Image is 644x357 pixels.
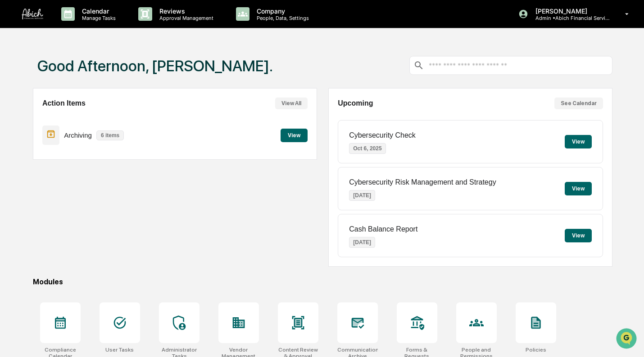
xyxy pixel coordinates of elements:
[5,110,62,126] a: 🖐️Preclearance
[349,131,416,139] p: Cybersecurity Check
[349,225,417,233] p: Cash Balance Report
[75,15,120,21] p: Manage Tasks
[31,69,148,78] div: Start new chat
[75,7,120,15] p: Calendar
[9,115,16,122] div: 🖐️
[63,153,109,160] a: Powered byPylon
[64,131,92,139] p: Archiving
[338,99,373,107] h2: Upcoming
[33,278,612,286] div: Modules
[554,97,603,109] button: See Calendar
[565,229,592,242] button: View
[152,15,218,21] p: Approval Management
[62,110,115,126] a: 🗄️Attestations
[90,153,109,160] span: Pylon
[275,97,308,109] button: View All
[281,129,308,142] button: View
[5,127,60,144] a: 🔎Data Lookup
[74,114,112,123] span: Attestations
[249,7,313,15] p: Company
[615,327,639,352] iframe: Open customer support
[9,69,25,85] img: 1746055101610-c473b297-6a78-478c-a979-82029cc54cd1
[349,143,385,154] p: Oct 6, 2025
[526,347,546,353] div: Policies
[18,131,57,140] span: Data Lookup
[249,15,313,21] p: People, Data, Settings
[528,15,612,21] p: Admin • Abich Financial Services
[37,57,273,75] h1: Good Afternoon, [PERSON_NAME].
[565,135,592,148] button: View
[65,115,73,122] div: 🗄️
[152,7,218,15] p: Reviews
[153,72,164,83] button: Start new chat
[349,178,496,186] p: Cybersecurity Risk Management and Strategy
[31,78,114,85] div: We're available if you need us!
[18,114,58,123] span: Preclearance
[528,7,612,15] p: [PERSON_NAME]
[9,132,16,139] div: 🔎
[42,99,86,107] h2: Action Items
[22,9,43,19] img: logo
[349,237,375,248] p: [DATE]
[96,130,124,140] p: 6 items
[565,182,592,195] button: View
[105,347,134,353] div: User Tasks
[9,19,164,33] p: How can we help?
[281,130,308,139] a: View
[349,190,375,201] p: [DATE]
